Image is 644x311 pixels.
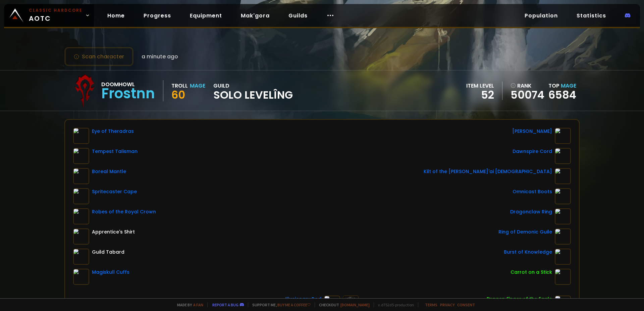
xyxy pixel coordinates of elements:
[277,302,311,307] a: Buy me a coffee
[73,148,89,164] img: item-18317
[92,208,156,215] div: Robes of the Royal Crown
[555,208,571,224] img: item-10710
[487,296,552,303] div: Dragon Finger of the Eagle
[248,302,311,307] span: Support me,
[73,249,89,265] img: item-5976
[571,9,611,22] a: Statistics
[101,89,155,99] div: Frostnn
[193,302,203,307] a: a fan
[92,148,138,155] div: Tempest Talisman
[555,269,571,285] img: item-11122
[315,302,370,307] span: Checkout
[513,148,552,155] div: Dawnspire Cord
[73,128,89,144] img: item-17715
[29,7,83,13] small: Classic Hardcore
[440,302,454,307] a: Privacy
[374,302,414,307] span: v. d752d5 - production
[92,168,126,175] div: Boreal Mantle
[283,9,313,22] a: Guilds
[512,128,552,135] div: [PERSON_NAME]
[190,82,205,90] div: Mage
[4,4,94,27] a: Classic HardcoreAOTC
[101,80,155,89] div: Doomhowl
[173,302,203,307] span: Made by
[73,208,89,224] img: item-11924
[73,168,89,184] img: item-11782
[513,188,552,195] div: Omnicast Boots
[555,128,571,144] img: item-18083
[510,208,552,215] div: Dragonclaw Ring
[340,302,370,307] a: [DOMAIN_NAME]
[457,302,475,307] a: Consent
[92,228,135,236] div: Apprentice's Shirt
[548,82,576,90] div: Top
[64,47,133,66] button: Scan character
[73,269,89,285] img: item-13107
[511,82,544,90] div: rank
[184,9,227,22] a: Equipment
[555,188,571,204] img: item-11822
[511,269,552,276] div: Carrot on a Stick
[171,87,185,102] span: 60
[92,188,137,195] div: Spritecaster Cape
[285,296,321,303] div: Illusionary Rod
[92,249,124,256] div: Guild Tabard
[102,9,130,22] a: Home
[555,228,571,245] img: item-18314
[555,249,571,265] img: item-11832
[466,90,494,100] div: 52
[425,302,437,307] a: Terms
[511,90,544,100] a: 50074
[555,148,571,164] img: item-12466
[29,7,83,23] span: AOTC
[519,9,563,22] a: Population
[424,168,552,175] div: Kilt of the [PERSON_NAME]'ai [DEMOGRAPHIC_DATA]
[466,82,494,90] div: item level
[561,82,576,90] span: Mage
[498,228,552,236] div: Ring of Demonic Guile
[555,168,571,184] img: item-10807
[142,52,178,61] span: a minute ago
[92,269,129,276] div: Magiskull Cuffs
[73,188,89,204] img: item-11623
[92,128,134,135] div: Eye of Theradras
[171,82,188,90] div: Troll
[235,9,275,22] a: Mak'gora
[73,228,89,245] img: item-6096
[138,9,176,22] a: Progress
[548,87,576,102] a: 6584
[213,82,293,100] div: guild
[212,302,238,307] a: Report a bug
[504,249,552,256] div: Burst of Knowledge
[213,90,293,100] span: Solo Levelîng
